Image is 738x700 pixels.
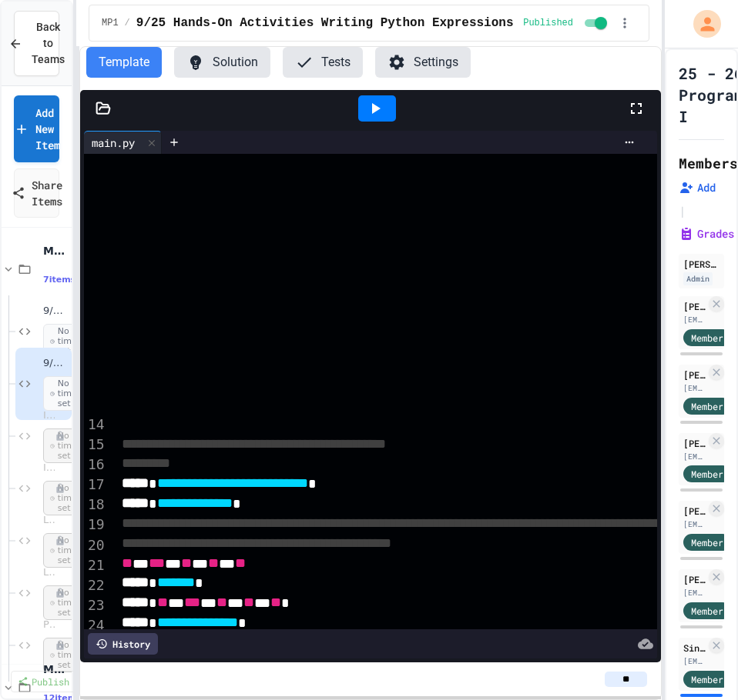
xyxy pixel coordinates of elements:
[683,504,706,518] div: [PERSON_NAME]
[677,6,725,42] div: My Account
[691,535,723,549] span: Member
[55,535,65,546] div: Unpublished
[43,585,89,621] span: No time set
[683,368,706,382] div: [PERSON_NAME]
[84,455,107,475] div: 16
[43,244,69,258] span: MP1
[683,518,706,530] div: [EMAIL_ADDRESS][DOMAIN_NAME]
[32,19,65,68] span: Back to Teams
[84,475,107,495] div: 17
[283,47,363,78] button: Tests
[84,435,107,455] div: 15
[174,47,270,78] button: Solution
[55,483,65,494] div: Unpublished
[84,575,107,595] div: 22
[84,135,143,151] div: main.py
[683,257,720,271] div: [PERSON_NAME][EMAIL_ADDRESS][PERSON_NAME][DOMAIN_NAME]
[84,131,162,154] div: main.py
[43,481,89,516] span: No time set
[43,305,69,318] span: 9/24 Basic Python Operations and Functions
[43,275,75,285] span: 7 items
[84,495,107,515] div: 18
[88,633,158,655] div: History
[43,357,69,370] span: 9/25 Hands-On Activities Writing Python Expressions
[102,17,119,29] span: MP1
[43,618,55,632] span: Python Introduction
[84,555,107,575] div: 21
[691,399,723,413] span: Member
[11,671,76,692] a: Publish
[683,299,706,313] div: [PERSON_NAME]
[523,17,573,29] span: Published
[84,615,107,635] div: 24
[86,47,162,78] button: Template
[43,324,89,359] span: No time set
[14,168,59,218] a: Share Items
[679,202,686,220] span: |
[43,409,55,422] span: Images
[43,638,89,673] span: No time set
[43,514,55,527] span: Lab 1: Intro to Juicemind and Python
[84,515,107,535] div: 19
[84,415,107,434] div: 14
[673,638,723,685] iframe: chat widget
[43,428,89,464] span: No time set
[14,95,59,162] a: Add New Item
[683,436,706,450] div: [PERSON_NAME]
[55,588,65,598] div: Unpublished
[691,467,723,481] span: Member
[84,595,107,615] div: 23
[84,535,107,555] div: 20
[375,47,471,78] button: Settings
[691,331,723,345] span: Member
[679,226,734,242] button: Grades
[683,382,706,394] div: [EMAIL_ADDRESS][DOMAIN_NAME]
[523,14,610,32] div: Content is published and visible to students
[43,533,89,568] span: No time set
[683,272,713,285] div: Admin
[43,566,55,579] span: Lab 2: Picture This!
[136,14,514,32] span: 9/25 Hands-On Activities Writing Python Expressions
[43,376,89,412] span: No time set
[43,662,69,676] span: MP2
[55,640,65,651] div: Unpublished
[14,11,59,76] button: Back to Teams
[683,314,706,325] div: [EMAIL_ADDRESS][DOMAIN_NAME]
[683,451,706,462] div: [EMAIL_ADDRESS][DOMAIN_NAME]
[125,17,130,29] span: /
[55,431,65,442] div: Unpublished
[679,180,716,195] button: Add
[610,572,723,637] iframe: chat widget
[43,462,55,475] span: Image Sequencing Project
[679,152,738,174] h2: Members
